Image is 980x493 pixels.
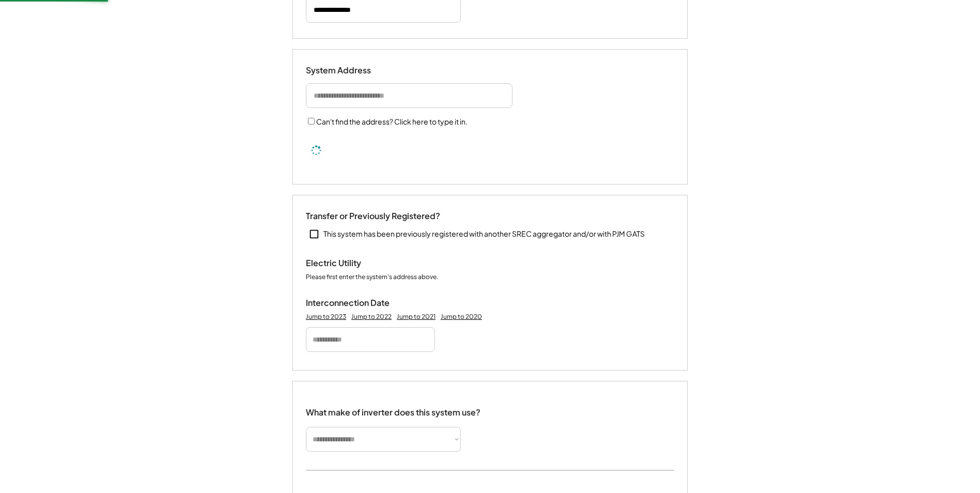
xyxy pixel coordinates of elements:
[316,117,468,126] label: Can't find the address? Click here to type it in.
[306,65,409,76] div: System Address
[306,258,409,269] div: Electric Utility
[323,229,645,239] div: This system has been previously registered with another SREC aggregator and/or with PJM GATS
[397,313,435,321] div: Jump to 2021
[306,313,346,321] div: Jump to 2023
[306,397,480,420] div: What make of inverter does this system use?
[306,273,438,282] div: Please first enter the system's address above.
[306,298,409,309] div: Interconnection Date
[351,313,392,321] div: Jump to 2022
[306,211,440,222] div: Transfer or Previously Registered?
[441,313,482,321] div: Jump to 2020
